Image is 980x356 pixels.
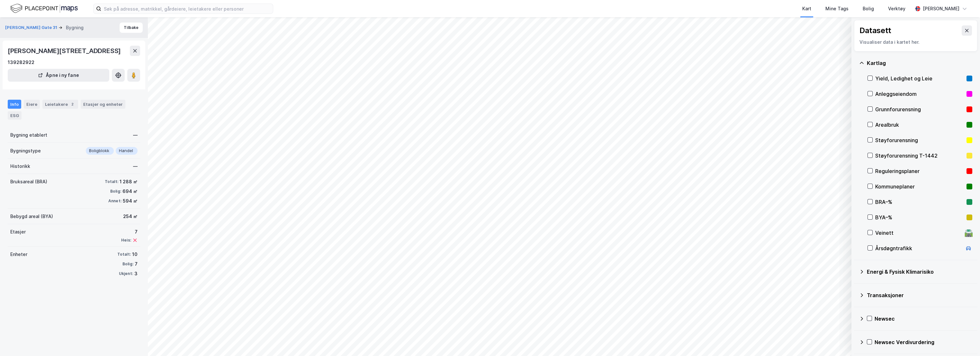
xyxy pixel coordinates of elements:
div: Annet: [108,198,121,204]
div: Enheter [10,251,27,258]
div: Kartlag [867,59,972,67]
div: Energi & Fysisk Klimarisiko [867,268,972,276]
div: 1 288 ㎡ [120,178,138,186]
div: Bygning etablert [10,131,47,139]
div: Kommuneplaner [875,183,964,190]
div: Bolig: [110,189,121,194]
input: Søk på adresse, matrikkel, gårdeiere, leietakere eller personer [101,4,273,14]
div: Eiere [24,100,40,109]
div: 7 [121,228,138,236]
div: Reguleringsplaner [875,167,964,175]
button: Tilbake [120,23,143,33]
div: Heis: [121,238,131,243]
button: Åpne i ny fane [8,69,109,82]
div: Totalt: [117,252,131,257]
div: [PERSON_NAME][STREET_ADDRESS] [8,46,122,56]
div: Kart [802,5,811,13]
div: BRA–% [875,198,964,206]
div: BYA–% [875,214,964,221]
div: ESG [8,111,22,120]
button: [PERSON_NAME] Gate 31 [5,24,58,31]
div: Transaksjoner [867,291,972,299]
div: Yield, Ledighet og Leie [875,75,964,82]
div: Etasjer og enheter [83,101,123,107]
iframe: Chat Widget [948,325,980,356]
div: Visualiser data i kartet her. [859,38,972,46]
div: Årsdøgntrafikk [875,244,962,252]
div: Kontrollprogram for chat [948,325,980,356]
div: Bolig [863,5,874,13]
div: 7 [135,260,138,268]
div: Datasett [859,25,891,36]
div: 2 [69,101,76,107]
div: [PERSON_NAME] [923,5,959,13]
div: Info [8,100,21,109]
div: Mine Tags [825,5,849,13]
div: Anleggseiendom [875,90,964,98]
div: 🛣️ [964,229,973,237]
div: Bebygd areal (BYA) [10,213,53,220]
div: Historikk [10,162,30,170]
div: Totalt: [105,179,118,184]
div: Verktøy [888,5,905,13]
div: Grunnforurensning [875,105,964,113]
div: Bruksareal (BRA) [10,178,47,186]
div: Bolig: [122,261,133,267]
div: — [133,162,138,170]
div: Leietakere [42,100,78,109]
div: 3 [134,270,138,278]
div: Veinett [875,229,962,237]
div: 10 [132,251,138,258]
div: Bygning [66,24,84,32]
div: — [133,131,138,139]
div: Newsec [875,315,972,323]
div: 139282922 [8,59,34,66]
div: Støyforurensning [875,136,964,144]
div: Arealbruk [875,121,964,129]
div: 254 ㎡ [123,213,138,220]
div: Ukjent: [119,271,133,276]
div: Bygningstype [10,147,41,155]
div: Newsec Verdivurdering [875,338,972,346]
div: Etasjer [10,228,26,236]
div: 694 ㎡ [122,187,138,195]
img: logo.f888ab2527a4732fd821a326f86c7f29.svg [10,3,78,14]
div: Støyforurensning T-1442 [875,152,964,160]
div: 594 ㎡ [123,197,138,205]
